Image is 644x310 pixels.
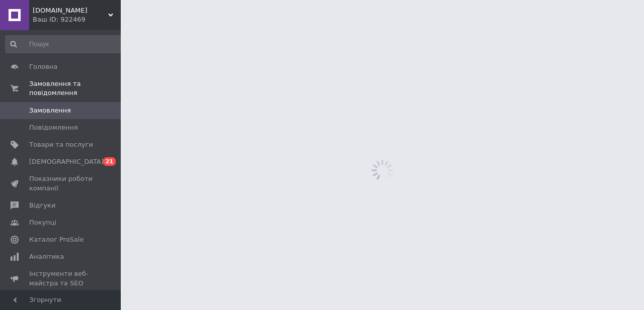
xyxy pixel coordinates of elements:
[369,157,396,184] img: spinner_grey-bg-hcd09dd2d8f1a785e3413b09b97f8118e7.gif
[29,218,56,227] span: Покупці
[29,174,93,192] span: Показники роботи компанії
[29,140,93,149] span: Товари та послуги
[29,252,64,261] span: Аналітика
[103,157,116,166] span: 21
[29,123,78,132] span: Повідомлення
[29,157,104,166] span: [DEMOGRAPHIC_DATA]
[29,79,121,97] span: Замовлення та повідомлення
[33,15,121,24] div: Ваш ID: 922469
[5,35,124,53] input: Пошук
[29,106,71,115] span: Замовлення
[33,6,108,15] span: www.audiovideomag.com.ua
[29,201,55,210] span: Відгуки
[29,62,57,71] span: Головна
[29,269,93,287] span: Інструменти веб-майстра та SEO
[29,235,84,244] span: Каталог ProSale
